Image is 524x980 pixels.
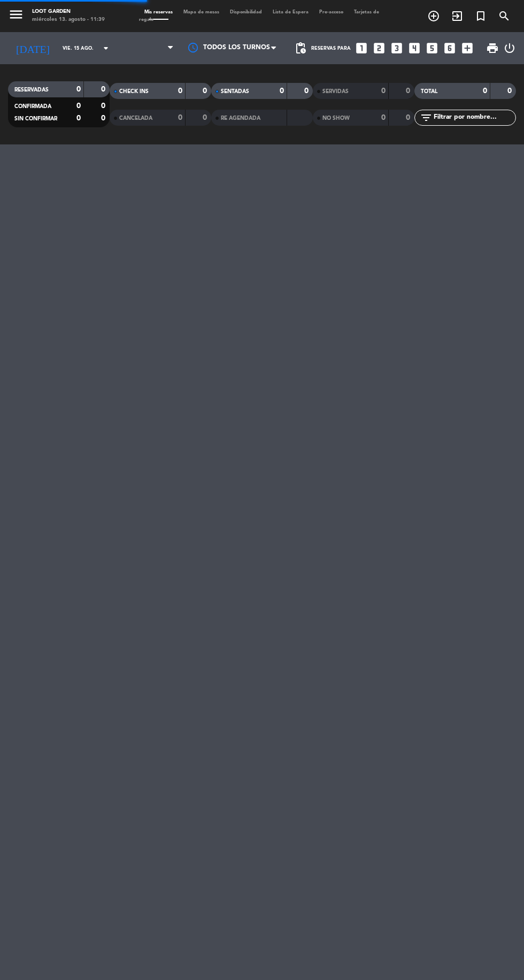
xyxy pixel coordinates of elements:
[76,102,81,110] strong: 0
[76,86,81,93] strong: 0
[139,10,178,14] span: Mis reservas
[474,10,487,22] i: turned_in_not
[322,89,349,94] span: SERVIDAS
[178,114,182,121] strong: 0
[294,42,307,55] span: pending_actions
[460,41,474,55] i: add_box
[390,41,404,55] i: looks_3
[203,87,209,95] strong: 0
[99,42,112,55] i: arrow_drop_down
[433,112,515,124] input: Filtrar por nombre...
[280,87,284,95] strong: 0
[8,6,24,22] i: menu
[421,89,437,94] span: TOTAL
[443,41,457,55] i: looks_6
[119,89,149,94] span: CHECK INS
[8,6,24,25] button: menu
[406,114,412,121] strong: 0
[14,87,49,93] span: RESERVADAS
[225,10,267,14] span: Disponibilidad
[178,10,225,14] span: Mapa de mesas
[355,41,368,55] i: looks_one
[311,45,351,51] span: Reservas para
[427,10,440,22] i: add_circle_outline
[407,41,421,55] i: looks_4
[8,37,57,59] i: [DATE]
[14,116,57,121] span: SIN CONFIRMAR
[498,10,511,22] i: search
[101,86,107,93] strong: 0
[32,8,105,16] div: Loot Garden
[425,41,439,55] i: looks_5
[178,87,182,95] strong: 0
[14,104,51,109] span: CONFIRMADA
[503,42,516,55] i: power_settings_new
[221,116,260,121] span: RE AGENDADA
[483,87,487,95] strong: 0
[486,42,499,55] span: print
[381,114,386,121] strong: 0
[304,87,311,95] strong: 0
[406,87,412,95] strong: 0
[507,87,514,95] strong: 0
[381,87,386,95] strong: 0
[119,116,152,121] span: CANCELADA
[314,10,349,14] span: Pre-acceso
[101,102,107,110] strong: 0
[503,32,516,64] div: LOG OUT
[32,16,105,24] div: miércoles 13. agosto - 11:39
[221,89,249,94] span: SENTADAS
[203,114,209,121] strong: 0
[322,116,350,121] span: NO SHOW
[76,114,81,122] strong: 0
[267,10,314,14] span: Lista de Espera
[372,41,386,55] i: looks_two
[101,114,107,122] strong: 0
[451,10,464,22] i: exit_to_app
[420,111,433,124] i: filter_list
